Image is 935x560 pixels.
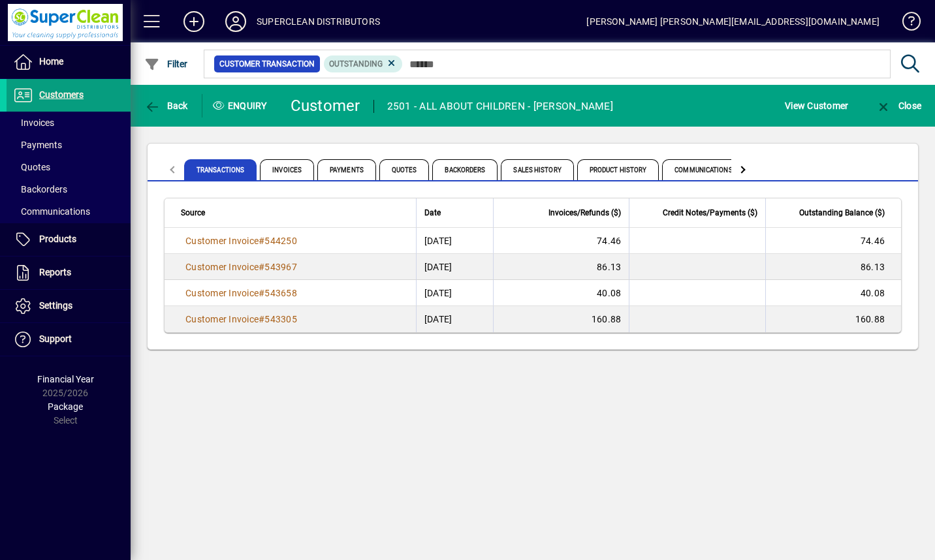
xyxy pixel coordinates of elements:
span: Sales History [501,159,573,180]
a: Payments [7,134,131,156]
span: # [259,288,264,298]
span: Quotes [379,159,430,180]
span: Customer Invoice [185,288,259,298]
a: Communications [7,200,131,223]
span: Reports [39,267,71,277]
a: Invoices [7,112,131,134]
a: Reports [7,257,131,289]
span: Communications [13,206,90,217]
app-page-header-button: Close enquiry [862,94,935,117]
span: Filter [144,59,188,69]
span: Home [39,56,63,67]
span: Close [876,101,921,111]
button: Filter [141,52,191,76]
td: [DATE] [416,306,493,332]
span: 543305 [264,314,297,324]
span: Invoices/Refunds ($) [548,206,621,220]
td: [DATE] [416,280,493,306]
span: Payments [13,140,62,150]
a: Support [7,323,131,356]
mat-chip: Outstanding Status: Outstanding [324,55,403,72]
a: Customer Invoice#543658 [181,286,302,300]
span: Invoices [260,159,314,180]
div: 2501 - ALL ABOUT CHILDREN - [PERSON_NAME] [387,96,613,117]
span: Source [181,206,205,220]
span: Customer Transaction [219,57,315,70]
a: Backorders [7,178,131,200]
td: 74.46 [493,228,629,254]
div: SUPERCLEAN DISTRIBUTORS [257,11,380,32]
td: 160.88 [765,306,901,332]
td: [DATE] [416,228,493,254]
a: Settings [7,290,131,322]
span: Customer Invoice [185,236,259,246]
span: Customer Invoice [185,314,259,324]
a: Home [7,46,131,78]
button: Add [173,10,215,33]
app-page-header-button: Back [131,94,202,117]
span: Product History [577,159,659,180]
a: Quotes [7,156,131,178]
div: Customer [291,95,360,116]
span: Customers [39,89,84,100]
span: Products [39,234,76,244]
a: Customer Invoice#543967 [181,260,302,274]
span: Backorders [13,184,67,194]
span: # [259,262,264,272]
td: 40.08 [493,280,629,306]
span: Quotes [13,162,50,172]
a: Knowledge Base [893,3,919,45]
span: 543967 [264,262,297,272]
span: Outstanding [329,59,383,69]
span: Communications [662,159,744,180]
td: 86.13 [765,254,901,280]
span: Support [39,334,72,344]
span: View Customer [785,95,848,116]
span: Credit Notes/Payments ($) [663,206,757,220]
span: Date [424,206,441,220]
span: Invoices [13,117,54,128]
span: 543658 [264,288,297,298]
span: Outstanding Balance ($) [799,206,885,220]
span: Package [48,401,83,412]
span: # [259,314,264,324]
a: Customer Invoice#543305 [181,312,302,326]
a: Products [7,223,131,256]
button: Back [141,94,191,117]
span: Customer Invoice [185,262,259,272]
span: 544250 [264,236,297,246]
div: [PERSON_NAME] [PERSON_NAME][EMAIL_ADDRESS][DOMAIN_NAME] [586,11,880,32]
td: 74.46 [765,228,901,254]
span: Payments [317,159,376,180]
button: Profile [215,10,257,33]
span: Transactions [184,159,257,180]
td: 86.13 [493,254,629,280]
span: Back [144,101,188,111]
span: Settings [39,300,72,311]
span: Financial Year [37,374,94,384]
div: Date [424,206,485,220]
td: 40.08 [765,280,901,306]
div: Enquiry [202,95,281,116]
a: Customer Invoice#544250 [181,234,302,248]
button: View Customer [782,94,851,117]
td: 160.88 [493,306,629,332]
span: # [259,236,264,246]
td: [DATE] [416,254,493,280]
button: Close [872,94,925,117]
span: Backorders [432,159,498,180]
